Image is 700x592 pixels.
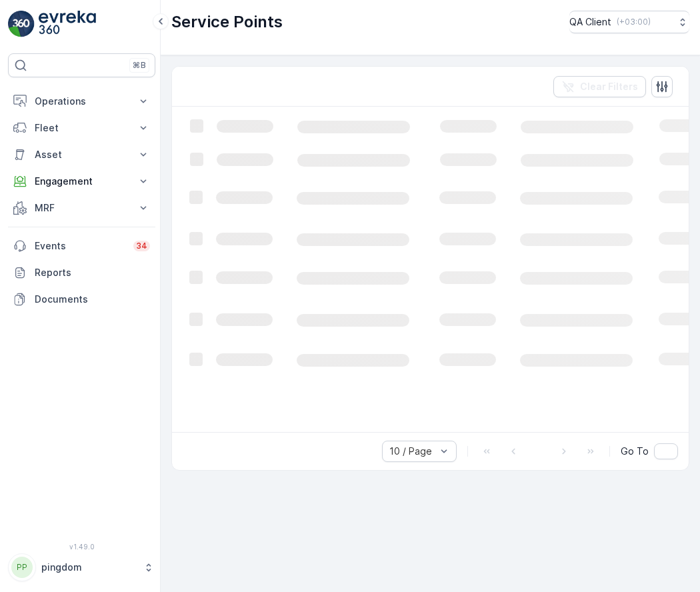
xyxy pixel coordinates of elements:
div: PP [11,557,33,578]
img: logo_light-DOdMpM7g.png [39,11,96,37]
p: QA Client [569,15,611,29]
p: Clear Filters [580,80,638,93]
button: Asset [8,141,155,168]
button: Clear Filters [553,76,646,97]
p: Engagement [35,175,129,188]
p: Events [35,239,125,253]
span: v 1.49.0 [8,543,155,551]
a: Events34 [8,233,155,259]
p: Fleet [35,121,129,135]
button: PPpingdom [8,553,155,581]
p: Documents [35,293,150,306]
button: Operations [8,88,155,115]
p: ⌘B [133,60,146,71]
button: Fleet [8,115,155,141]
p: MRF [35,201,129,215]
img: logo [8,11,35,37]
p: Operations [35,95,129,108]
button: QA Client(+03:00) [569,11,689,33]
span: Go To [621,445,649,458]
p: Asset [35,148,129,161]
a: Documents [8,286,155,313]
button: MRF [8,195,155,221]
p: Service Points [171,11,283,33]
p: pingdom [41,561,137,574]
p: ( +03:00 ) [617,17,651,27]
p: 34 [136,241,147,251]
p: Reports [35,266,150,279]
a: Reports [8,259,155,286]
button: Engagement [8,168,155,195]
